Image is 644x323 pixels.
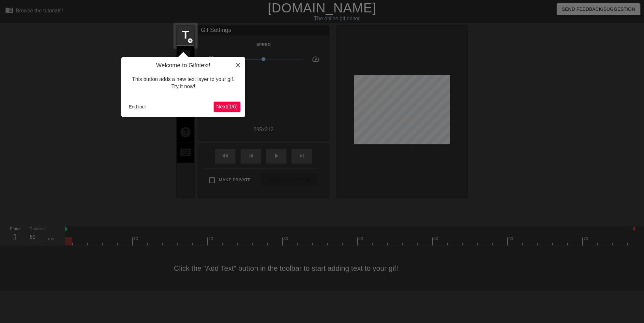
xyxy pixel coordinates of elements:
[216,104,238,109] span: Next ( 1 / 6 )
[231,57,245,72] button: Close
[214,102,240,112] button: Next
[126,102,149,112] button: End tour
[126,62,240,69] h4: Welcome to Gifntext!
[126,69,240,97] div: This button adds a new text layer to your gif. Try it now!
